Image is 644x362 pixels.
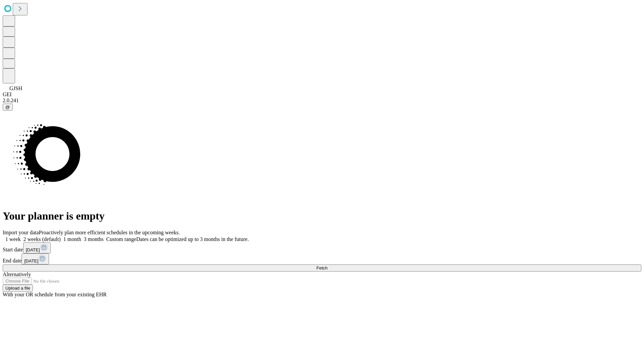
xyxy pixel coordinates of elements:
span: [DATE] [26,247,40,252]
span: 3 months [84,236,104,242]
button: Fetch [3,264,641,271]
span: 1 month [63,236,81,242]
button: Upload a file [3,285,33,292]
div: End date [3,253,641,264]
span: Import your data [3,230,39,235]
span: 1 week [5,236,21,242]
span: Custom range [106,236,136,242]
span: Alternatively [3,271,31,277]
span: Dates can be optimized up to 3 months in the future. [136,236,249,242]
span: @ [5,105,10,110]
div: Start date [3,242,641,253]
span: With your OR schedule from your existing EHR [3,292,107,297]
button: [DATE] [23,242,51,253]
div: GEI [3,92,641,98]
div: 2.0.241 [3,98,641,104]
h1: Your planner is empty [3,210,641,222]
span: 2 weeks (default) [23,236,61,242]
span: Proactively plan more efficient schedules in the upcoming weeks. [39,230,180,235]
span: Fetch [316,265,327,270]
span: [DATE] [24,258,38,263]
span: GJSH [9,85,22,91]
button: @ [3,104,13,111]
button: [DATE] [21,253,49,264]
